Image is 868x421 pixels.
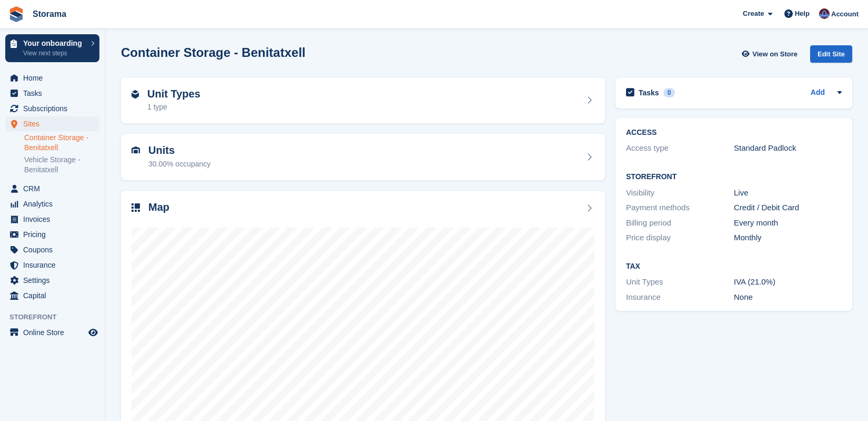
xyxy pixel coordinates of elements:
[626,217,734,229] div: Billing period
[24,155,99,175] a: Vehicle Storage - Benitatxell
[5,273,99,288] a: menu
[5,116,99,131] a: menu
[5,86,99,101] a: menu
[795,8,810,19] span: Help
[626,291,734,303] div: Insurance
[5,242,99,257] a: menu
[734,291,842,303] div: None
[5,212,99,227] a: menu
[5,258,99,272] a: menu
[626,173,842,181] h2: Storefront
[147,88,200,100] h2: Unit Types
[121,45,306,60] h2: Container Storage - Benitatxell
[740,45,802,63] a: View on Store
[734,187,842,199] div: Live
[23,48,86,58] p: View next steps
[23,181,86,196] span: CRM
[810,45,852,63] div: Edit Site
[626,262,842,271] h2: Tax
[831,9,859,19] span: Account
[23,40,86,47] p: Your onboarding
[23,86,86,101] span: Tasks
[148,144,210,156] h2: Units
[811,87,825,99] a: Add
[819,8,830,19] img: Hannah Fordham
[23,325,86,340] span: Online Store
[23,242,86,257] span: Coupons
[734,232,842,244] div: Monthly
[5,197,99,211] a: menu
[9,312,105,322] span: Storefront
[734,276,842,288] div: IVA (21.0%)
[5,288,99,303] a: menu
[23,71,86,85] span: Home
[23,212,86,227] span: Invoices
[5,101,99,116] a: menu
[5,227,99,242] a: menu
[23,273,86,288] span: Settings
[626,232,734,244] div: Price display
[87,326,99,339] a: Preview store
[23,227,86,242] span: Pricing
[28,5,70,23] a: Storama
[24,133,99,153] a: Container Storage - Benitatxell
[626,142,734,154] div: Access type
[23,101,86,116] span: Subscriptions
[626,202,734,214] div: Payment methods
[23,116,86,131] span: Sites
[132,90,139,99] img: unit-type-icn-2b2737a686de81e16bb02015468b77c625bbabd49415b5ef34ead5e3b44a266d.svg
[148,159,210,170] div: 30.00% occupancy
[132,146,140,154] img: unit-icn-7be61d7bf1b0ce9d3e12c5938cc71ed9869f7b940bace4675aadf7bd6d80202e.svg
[23,288,86,303] span: Capital
[8,6,24,22] img: stora-icon-8386f47178a22dfd0bd8f6a31ec36ba5ce8667c1dd55bd0f319d3a0aa187defe.svg
[132,203,140,212] img: map-icn-33ee37083ee616e46c38cad1a60f524a97daa1e2b2c8c0bc3eb3415660979fc1.svg
[5,181,99,196] a: menu
[752,49,798,60] span: View on Store
[626,276,734,288] div: Unit Types
[5,71,99,85] a: menu
[23,197,86,211] span: Analytics
[743,8,764,19] span: Create
[147,102,200,113] div: 1 type
[626,129,842,137] h2: ACCESS
[639,88,659,97] h2: Tasks
[734,142,842,154] div: Standard Padlock
[5,325,99,340] a: menu
[148,201,169,213] h2: Map
[23,258,86,272] span: Insurance
[663,88,675,97] div: 0
[5,34,99,62] a: Your onboarding View next steps
[121,77,605,124] a: Unit Types 1 type
[734,202,842,214] div: Credit / Debit Card
[810,45,852,67] a: Edit Site
[626,187,734,199] div: Visibility
[734,217,842,229] div: Every month
[121,134,605,180] a: Units 30.00% occupancy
